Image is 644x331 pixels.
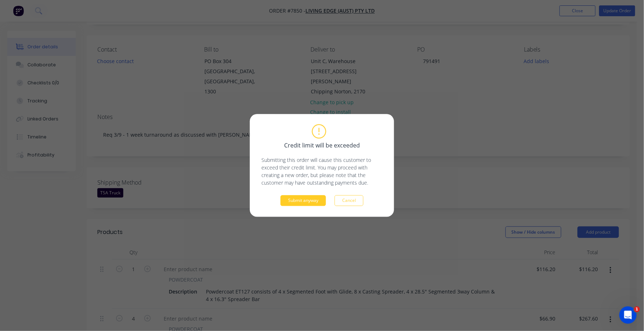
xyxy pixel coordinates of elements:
button: Submit anyway [281,195,326,206]
button: Cancel [335,195,363,206]
iframe: Intercom live chat [619,306,637,324]
span: 1 [634,306,640,312]
p: Submitting this order will cause this customer to exceed their credit limit. You may proceed with... [261,156,383,187]
span: Credit limit will be exceeded [284,141,360,149]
